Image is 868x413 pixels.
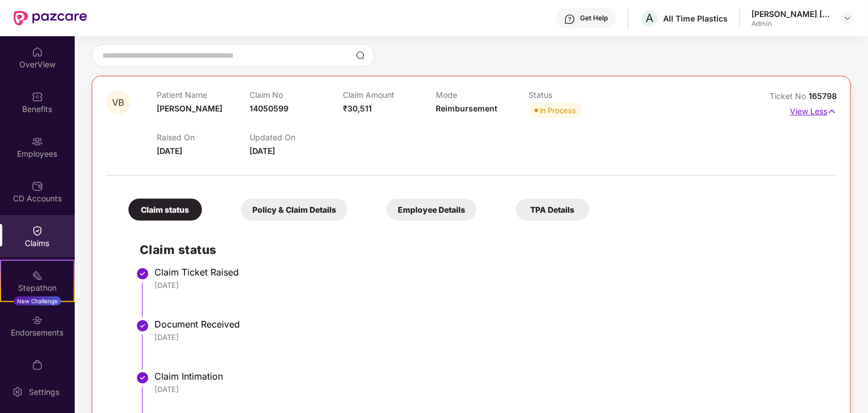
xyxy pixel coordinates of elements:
div: [DATE] [154,280,826,290]
img: svg+xml;base64,PHN2ZyB4bWxucz0iaHR0cDovL3d3dy53My5vcmcvMjAwMC9zdmciIHdpZHRoPSIyMSIgaGVpZ2h0PSIyMC... [32,270,43,281]
div: [PERSON_NAME] [PERSON_NAME] [751,8,831,19]
div: Claim status [128,199,202,221]
div: All Time Plastics [663,13,728,24]
img: svg+xml;base64,PHN2ZyBpZD0iQ2xhaW0iIHhtbG5zPSJodHRwOi8vd3d3LnczLm9yZy8yMDAwL3N2ZyIgd2lkdGg9IjIwIi... [32,225,43,236]
p: View Less [790,102,837,118]
img: svg+xml;base64,PHN2ZyB4bWxucz0iaHR0cDovL3d3dy53My5vcmcvMjAwMC9zdmciIHdpZHRoPSIxNyIgaGVpZ2h0PSIxNy... [827,105,837,118]
img: svg+xml;base64,PHN2ZyBpZD0iSGVscC0zMngzMiIgeG1sbnM9Imh0dHA6Ly93d3cudzMub3JnLzIwMDAvc3ZnIiB3aWR0aD... [564,14,575,25]
div: Employee Details [386,199,476,221]
img: svg+xml;base64,PHN2ZyBpZD0iU3RlcC1Eb25lLTMyeDMyIiB4bWxucz0iaHR0cDovL3d3dy53My5vcmcvMjAwMC9zdmciIH... [136,267,149,281]
img: New Pazcare Logo [14,11,87,25]
p: Status [529,90,622,100]
span: A [646,11,654,25]
img: svg+xml;base64,PHN2ZyBpZD0iSG9tZSIgeG1sbnM9Imh0dHA6Ly93d3cudzMub3JnLzIwMDAvc3ZnIiB3aWR0aD0iMjAiIG... [32,46,43,58]
span: 165798 [809,91,837,101]
div: Policy & Claim Details [241,199,347,221]
div: Claim Intimation [154,371,826,382]
img: svg+xml;base64,PHN2ZyBpZD0iU3RlcC1Eb25lLTMyeDMyIiB4bWxucz0iaHR0cDovL3d3dy53My5vcmcvMjAwMC9zdmciIH... [136,319,149,333]
img: svg+xml;base64,PHN2ZyBpZD0iQmVuZWZpdHMiIHhtbG5zPSJodHRwOi8vd3d3LnczLm9yZy8yMDAwL3N2ZyIgd2lkdGg9Ij... [32,91,43,102]
p: Claim Amount [343,90,436,100]
h2: Claim status [140,240,826,259]
span: 14050599 [250,104,289,113]
div: Document Received [154,319,826,330]
div: In Process [540,105,577,116]
p: Patient Name [157,90,250,100]
img: svg+xml;base64,PHN2ZyBpZD0iRW5kb3JzZW1lbnRzIiB4bWxucz0iaHR0cDovL3d3dy53My5vcmcvMjAwMC9zdmciIHdpZH... [32,315,43,326]
span: Ticket No [770,91,809,101]
p: Updated On [250,132,342,142]
span: VB [113,98,124,107]
img: svg+xml;base64,PHN2ZyBpZD0iQ0RfQWNjb3VudHMiIGRhdGEtbmFtZT0iQ0QgQWNjb3VudHMiIHhtbG5zPSJodHRwOi8vd3... [32,180,43,192]
div: Get Help [580,14,608,23]
img: svg+xml;base64,PHN2ZyBpZD0iU2VhcmNoLTMyeDMyIiB4bWxucz0iaHR0cDovL3d3dy53My5vcmcvMjAwMC9zdmciIHdpZH... [356,51,365,60]
div: Admin [751,19,831,28]
div: TPA Details [516,199,590,221]
img: svg+xml;base64,PHN2ZyBpZD0iRHJvcGRvd24tMzJ4MzIiIHhtbG5zPSJodHRwOi8vd3d3LnczLm9yZy8yMDAwL3N2ZyIgd2... [843,14,852,23]
div: New Challenge [14,296,61,306]
img: svg+xml;base64,PHN2ZyBpZD0iRW1wbG95ZWVzIiB4bWxucz0iaHR0cDovL3d3dy53My5vcmcvMjAwMC9zdmciIHdpZHRoPS... [32,136,43,147]
div: Settings [25,386,63,398]
p: Mode [436,90,528,100]
span: ₹30,511 [343,104,372,113]
p: Raised On [157,132,250,142]
div: [DATE] [154,384,826,394]
span: [PERSON_NAME] [157,104,222,113]
span: [DATE] [157,146,182,156]
div: Claim Ticket Raised [154,266,826,278]
img: svg+xml;base64,PHN2ZyBpZD0iU3RlcC1Eb25lLTMyeDMyIiB4bWxucz0iaHR0cDovL3d3dy53My5vcmcvMjAwMC9zdmciIH... [136,371,149,385]
img: svg+xml;base64,PHN2ZyBpZD0iU2V0dGluZy0yMHgyMCIgeG1sbnM9Imh0dHA6Ly93d3cudzMub3JnLzIwMDAvc3ZnIiB3aW... [12,386,23,398]
div: [DATE] [154,332,826,342]
img: svg+xml;base64,PHN2ZyBpZD0iTXlfT3JkZXJzIiBkYXRhLW5hbWU9Ik15IE9yZGVycyIgeG1sbnM9Imh0dHA6Ly93d3cudz... [32,359,43,371]
span: Reimbursement [436,104,497,113]
div: Stepathon [1,282,74,294]
span: [DATE] [250,146,275,156]
p: Claim No [250,90,342,100]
